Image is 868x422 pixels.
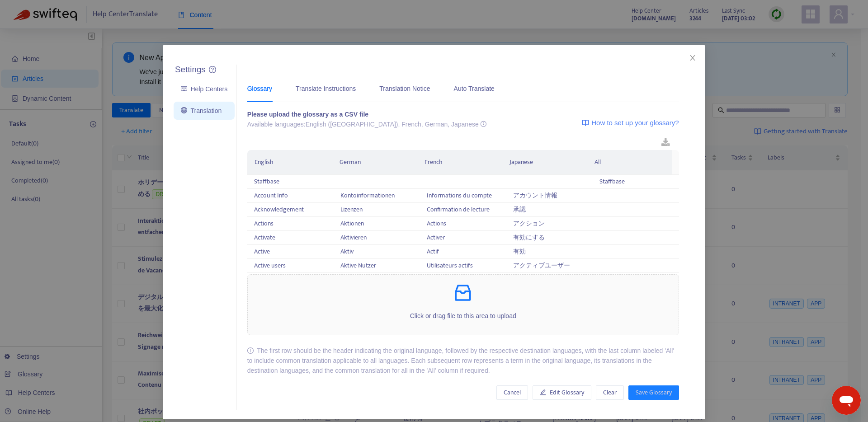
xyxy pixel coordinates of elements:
div: Glossary [247,84,272,94]
div: Staffbase [599,177,672,187]
div: Acknowledgement [254,205,327,215]
div: Confirmation de lecture [427,205,500,215]
div: Auto Translate [454,84,495,94]
iframe: Schaltfläche zum Öffnen des Messaging-Fensters [832,386,861,415]
th: German [332,150,417,175]
div: Activer [427,233,500,243]
span: edit [540,389,546,395]
span: Edit Glossary [550,388,584,398]
button: Edit Glossary [533,385,591,400]
div: Translate Instructions [296,84,356,94]
span: question-circle [209,66,216,73]
button: Save Glossary [628,385,679,400]
span: info-circle [247,347,254,354]
div: Actif [427,247,500,257]
a: Help Centers [181,85,227,93]
div: Available languages: English ([GEOGRAPHIC_DATA]), French, German, Japanese [247,119,487,129]
div: Active [254,247,327,257]
button: Clear [596,385,624,400]
div: 承認 [513,205,586,215]
div: Utilisateurs actifs [427,261,500,271]
div: アクティブユーザー [513,261,586,271]
span: close [689,54,696,61]
div: Aktionen [340,219,413,229]
th: All [587,150,672,175]
div: The first row should be the header indicating the original language, followed by the respective d... [247,346,679,375]
th: Japanese [502,150,587,175]
div: Translation Notice [379,84,430,94]
div: Actions [254,219,327,229]
th: French [417,150,502,175]
div: Aktivieren [340,233,413,243]
th: English [247,150,332,175]
div: Informations du compte [427,191,500,201]
div: Aktiv [340,247,413,257]
div: Aktive Nutzer [340,261,413,271]
div: Actions [427,219,500,229]
a: Translation [181,107,222,114]
button: Cancel [496,385,528,400]
div: アクション [513,219,586,229]
span: inbox [452,282,474,304]
a: How to set up your glossary? [582,109,679,136]
button: Close [688,53,698,63]
div: Account Info [254,191,327,201]
div: Staffbase [254,177,327,187]
h5: Settings [175,65,206,75]
span: inboxClick or drag file to this area to upload [248,275,679,335]
div: Kontoinformationen [340,191,413,201]
span: Cancel [504,388,521,398]
p: Click or drag file to this area to upload [248,311,679,321]
span: How to set up your glossary? [591,117,679,128]
div: Lizenzen [340,205,413,215]
div: Active users [254,261,327,271]
img: image-link [582,119,589,127]
a: question-circle [209,66,216,74]
div: アカウント情報 [513,191,586,201]
div: Activate [254,233,327,243]
div: Please upload the glossary as a CSV file [247,109,487,119]
div: 有効 [513,247,586,257]
div: 有効にする [513,233,586,243]
span: Clear [603,388,617,398]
